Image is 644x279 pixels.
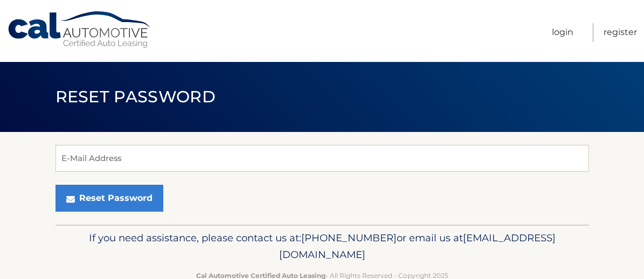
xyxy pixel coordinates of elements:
[56,145,589,172] input: E-Mail Address
[301,232,397,244] span: [PHONE_NUMBER]
[56,87,216,107] span: Reset Password
[7,11,153,49] a: Cal Automotive
[56,185,163,212] button: Reset Password
[604,23,637,42] a: Register
[552,23,573,42] a: Login
[63,229,582,264] p: If you need assistance, please contact us at: or email us at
